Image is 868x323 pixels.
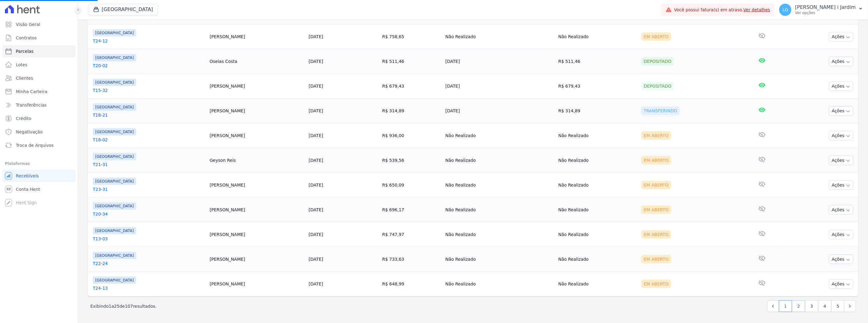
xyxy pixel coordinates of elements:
a: 4 [818,300,831,312]
td: [PERSON_NAME] [207,74,306,99]
span: Clientes [16,75,33,81]
span: [GEOGRAPHIC_DATA] [93,252,136,259]
span: Troca de Arquivos [16,142,54,148]
a: [DATE] [309,232,323,237]
td: Não Realizado [556,272,639,296]
td: R$ 648,99 [380,272,443,296]
td: [PERSON_NAME] [207,222,306,247]
a: Conta Hent [2,183,75,195]
a: [DATE] [309,281,323,286]
div: Plataformas [5,160,73,167]
a: Next [844,300,856,312]
p: Exibindo a de resultados. [90,303,157,309]
span: 1 [109,304,111,309]
td: [PERSON_NAME] [207,99,306,123]
td: Não Realizado [556,198,639,222]
td: R$ 936,00 [380,123,443,148]
div: Em Aberto [641,230,671,239]
button: LG [PERSON_NAME] i Jardim Ver opções [774,1,868,18]
span: [GEOGRAPHIC_DATA] [93,79,136,86]
a: Minha Carteira [2,85,75,98]
span: [GEOGRAPHIC_DATA] [93,227,136,234]
td: Não Realizado [556,148,639,173]
td: [DATE] [443,49,556,74]
a: Contratos [2,32,75,44]
button: Ações [829,106,853,116]
a: Previous [767,300,779,312]
a: [DATE] [309,183,323,187]
td: R$ 679,43 [556,74,639,99]
td: Não Realizado [556,222,639,247]
div: Depositado [641,82,674,90]
a: T20-02 [93,63,205,69]
a: 5 [831,300,844,312]
a: 3 [805,300,818,312]
a: T18-02 [93,137,205,143]
a: Troca de Arquivos [2,139,75,151]
a: [DATE] [309,207,323,212]
a: Negativação [2,126,75,138]
button: Ações [829,255,853,264]
td: R$ 733,63 [380,247,443,272]
button: Ações [829,82,853,91]
div: Em Aberto [641,32,671,41]
a: T18-21 [93,112,205,118]
div: Depositado [641,57,674,66]
td: Oseias Costa [207,49,306,74]
td: Não Realizado [443,24,556,49]
span: 107 [125,304,133,309]
td: [PERSON_NAME] [207,272,306,296]
td: Não Realizado [443,173,556,198]
td: Geyson Reis [207,148,306,173]
p: Ver opções [795,10,856,15]
td: R$ 314,89 [380,99,443,123]
a: [DATE] [309,257,323,262]
td: Não Realizado [443,198,556,222]
span: Transferências [16,102,47,108]
a: Recebíveis [2,170,75,182]
div: Em Aberto [641,205,671,214]
span: Você possui fatura(s) em atraso. [674,7,770,13]
td: Não Realizado [556,123,639,148]
td: Não Realizado [443,272,556,296]
a: Transferências [2,99,75,111]
span: Parcelas [16,48,34,54]
span: [GEOGRAPHIC_DATA] [93,103,136,111]
td: [DATE] [443,74,556,99]
button: Ações [829,131,853,140]
td: R$ 679,43 [380,74,443,99]
span: [GEOGRAPHIC_DATA] [93,128,136,136]
td: R$ 758,65 [380,24,443,49]
span: LG [783,8,788,12]
a: [DATE] [309,133,323,138]
td: [DATE] [443,99,556,123]
td: R$ 747,97 [380,222,443,247]
td: Não Realizado [556,173,639,198]
a: Visão Geral [2,18,75,31]
a: Clientes [2,72,75,84]
span: Crédito [16,115,31,122]
a: 2 [792,300,805,312]
td: Não Realizado [443,247,556,272]
button: Ações [829,205,853,215]
a: T24-13 [93,285,205,291]
td: [PERSON_NAME] [207,173,306,198]
span: 25 [114,304,120,309]
span: Contratos [16,35,37,41]
a: [DATE] [309,34,323,39]
span: [GEOGRAPHIC_DATA] [93,29,136,37]
span: Minha Carteira [16,89,47,95]
div: Em Aberto [641,280,671,288]
button: Ações [829,279,853,289]
button: Ações [829,156,853,165]
a: Crédito [2,112,75,125]
a: T20-34 [93,211,205,217]
a: [DATE] [309,84,323,89]
a: T13-03 [93,236,205,242]
a: Ver detalhes [743,7,770,12]
span: [GEOGRAPHIC_DATA] [93,54,136,61]
td: R$ 511,46 [380,49,443,74]
td: [PERSON_NAME] [207,24,306,49]
td: R$ 511,46 [556,49,639,74]
td: R$ 539,56 [380,148,443,173]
